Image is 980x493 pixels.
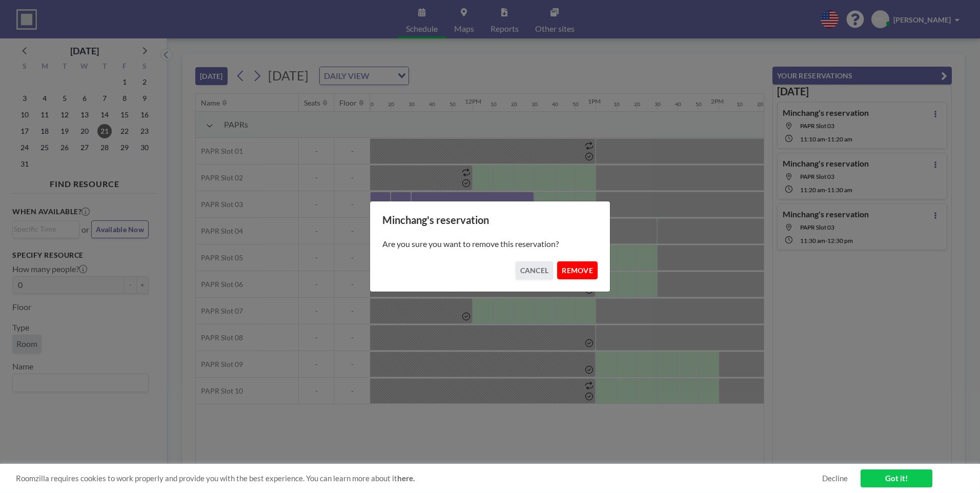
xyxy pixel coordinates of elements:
h3: Minchang's reservation [382,214,598,227]
button: CANCEL [516,261,554,279]
a: Decline [822,474,848,483]
button: REMOVE [557,261,598,279]
span: Roomzilla requires cookies to work properly and provide you with the best experience. You can lea... [16,474,822,483]
p: Are you sure you want to remove this reservation? [382,239,598,249]
a: here. [397,474,415,483]
a: Got it! [861,469,932,487]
